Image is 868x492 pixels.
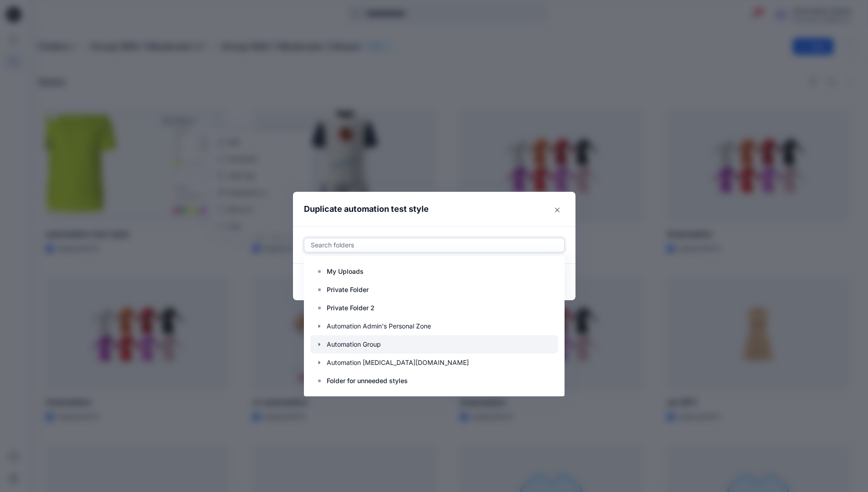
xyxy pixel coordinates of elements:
p: My Uploads [327,266,364,277]
p: Private Folder [327,284,369,295]
p: Private Folder 2 [327,302,375,313]
p: Duplicate automation test style [304,203,429,215]
button: Close [550,203,565,217]
p: Folder for unneeded styles [327,375,408,386]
